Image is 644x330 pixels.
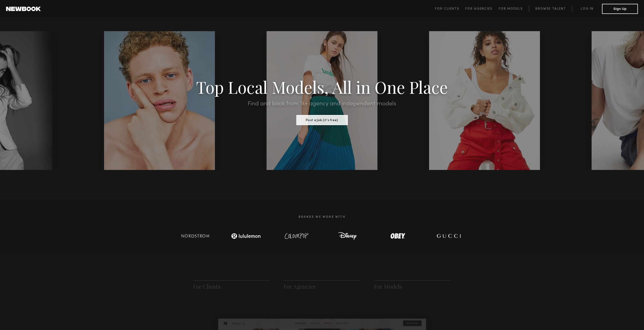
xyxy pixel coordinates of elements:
[435,7,459,10] span: For Clients
[170,209,474,225] h2: Brands We Work With
[48,79,596,95] h1: Top Local Models, All in One Place
[228,231,264,241] img: logo-lulu.svg
[296,115,348,125] button: Post a Job (it’s free)
[435,6,465,12] a: For Clients
[499,6,529,12] a: For Models
[602,4,638,14] button: Sign Up
[280,231,313,241] img: logo-colour-pop.svg
[499,7,523,10] span: For Models
[193,283,220,290] a: For Clients
[432,231,465,241] img: logo-gucci.svg
[178,231,213,241] img: logo-nordstrom.svg
[381,231,414,241] img: logo-obey.svg
[529,6,572,12] a: Browse Talent
[331,231,364,241] img: logo-disney.svg
[48,101,596,107] h2: Find and book from 1k+ agency and independent models
[374,283,402,290] a: For Models
[572,6,602,12] a: Log in
[284,283,316,290] a: For Agencies
[465,6,498,12] a: For Agencies
[296,117,348,122] a: Post a Job (it’s free)
[465,7,492,10] span: For Agencies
